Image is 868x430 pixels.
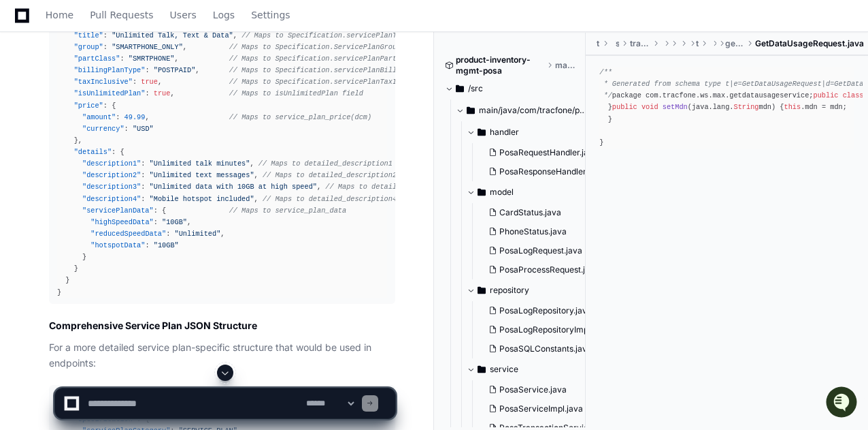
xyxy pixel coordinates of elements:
span: "POSTPAID" [154,66,196,74]
button: handler [467,121,597,143]
span: : [141,171,145,179]
span: : [112,148,116,156]
span: "description3" [82,183,141,191]
img: 1756235613930-3d25f9e4-fa56-45dd-b3ad-e072dfbd1548 [14,102,38,126]
span: , [187,218,191,226]
div: Welcome [14,55,248,76]
button: main/java/com/tracfone/posa [456,99,586,121]
svg: Directory [478,282,486,298]
button: PosaLogRequest.java [483,241,599,260]
span: : [124,125,129,133]
span: : [103,102,107,110]
span: model [490,187,514,198]
span: : [154,218,158,226]
span: "10GB" [154,241,179,249]
span: // Maps to detailed_description2 [263,171,397,179]
svg: Directory [467,102,475,119]
span: PosaResponseHandler.java [499,166,604,177]
span: Home [46,11,73,19]
span: GetDataUsageRequest.java [755,38,864,49]
span: , [145,113,149,121]
span: "isUnlimitedPlan" [74,89,146,97]
span: PhoneStatus.java [499,226,567,237]
span: /src [468,83,483,94]
span: : [103,31,107,40]
span: "hotspotData" [90,241,145,249]
span: "description4" [82,195,141,203]
span: Users [170,11,197,19]
button: model [467,181,597,203]
span: product-inventory-mgmt-posa [456,55,544,76]
span: "amount" [82,113,116,121]
span: tracfone [696,38,699,49]
span: "Unlimited talk minutes" [150,159,250,168]
span: tracfone [597,38,599,49]
span: Pylon [135,143,165,153]
span: handler [490,127,519,138]
button: PosaLogRepositoryImpl.java [483,320,600,339]
span: : [103,43,107,51]
span: } [82,253,86,261]
span: // Maps to Specification.servicePlanBillingType [229,66,427,74]
span: main/java/com/tracfone/posa [479,105,586,116]
span: , [170,89,174,97]
span: 49.99 [124,113,146,121]
span: // Maps to Specification.servicePlanTitle [241,31,414,40]
span: // Maps to service_plan_data [229,206,347,215]
span: "title" [74,31,103,40]
span: "Unlimited data with 10GB at high speed" [150,183,317,191]
span: PosaRequestHandler.java [499,147,598,158]
span: : [141,183,145,191]
img: PlayerZero [14,14,41,41]
span: repository [490,285,529,296]
span: PosaSQLConstants.java [499,343,592,354]
span: } [74,136,78,144]
span: true [141,78,158,86]
a: Powered byPylon [96,142,165,153]
span: , [254,171,258,179]
span: : [133,78,137,86]
span: "USD" [133,125,154,133]
span: "highSpeedData" [90,218,153,226]
span: , [78,136,82,144]
span: // Maps to Specification.servicePlanTaxInclusive [229,78,431,86]
span: // Maps to isUnlimitedPlan field [229,89,363,97]
span: "Unlimited text messages" [150,171,254,179]
span: : [145,66,149,74]
svg: Directory [478,361,486,378]
span: : [116,113,120,121]
button: CardStatus.java [483,203,599,222]
span: : [166,230,170,238]
span: master [555,60,575,71]
span: PosaLogRepository.java [499,305,592,316]
iframe: Open customer support [824,385,861,422]
svg: Directory [456,80,464,97]
span: "taxInclusive" [74,78,133,86]
span: service [490,364,518,375]
span: "partClass" [74,55,120,63]
span: { [112,102,116,110]
span: "Unlimited Talk, Text & Data" [112,31,233,40]
span: // Maps to detailed_description4 [263,195,397,203]
span: public [814,91,839,99]
button: PosaResponseHandler.java [483,162,600,181]
span: : [145,241,149,249]
span: "SMRTPHONE" [129,55,175,63]
span: Settings [251,11,290,19]
span: , [254,195,258,203]
span: : [141,159,145,168]
span: // Maps to Specification.ServicePlanGroup [229,43,401,51]
span: Logs [213,11,235,19]
span: CardStatus.java [499,207,561,218]
span: PosaProcessRequest.java [499,264,599,275]
div: package com.tracfone.ws.max.getdatausageservice; implements java.io.Serializable { java.lang. mdn... [599,67,854,149]
span: true [154,89,171,97]
span: "Mobile hotspot included" [150,195,254,203]
span: , [175,55,179,63]
span: services [616,38,619,49]
span: "servicePlanData" [82,206,154,215]
span: PosaLogRepositoryImpl.java [499,324,609,335]
span: "description2" [82,171,141,179]
span: getdatausageservice [725,38,744,49]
